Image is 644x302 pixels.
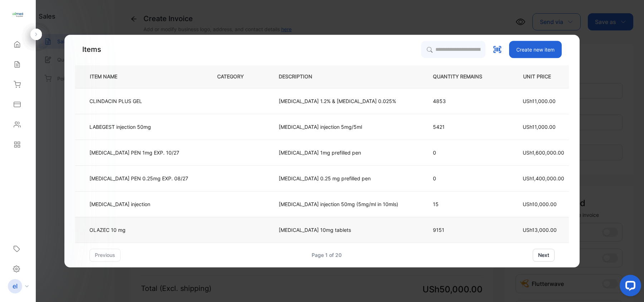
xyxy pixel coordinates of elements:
[279,175,371,182] p: [MEDICAL_DATA] 0.25 mg prefilled pen
[279,200,398,208] p: [MEDICAL_DATA] injection 50mg (5mg/ml in 10mls)
[89,226,130,234] p: OLAZEC 10 mg
[279,123,362,131] p: [MEDICAL_DATA] injection 5mg/5ml
[523,201,557,207] span: USh10,000.00
[13,9,23,20] img: logo
[279,97,396,105] p: [MEDICAL_DATA] 1.2% & [MEDICAL_DATA] 0.025%
[433,73,494,81] p: QUANTITY REMAINS
[279,149,361,156] p: [MEDICAL_DATA] 1mg prefilled pen
[433,200,494,208] p: 15
[279,73,324,81] p: DESCRIPTION
[614,272,644,302] iframe: LiveChat chat widget
[89,249,121,262] button: previous
[312,251,342,259] div: Page 1 of 20
[523,227,557,233] span: USh13,000.00
[13,282,18,291] p: el
[433,226,494,234] p: 9151
[217,73,255,81] p: CATEGORY
[533,249,555,262] button: next
[509,41,562,58] button: Create new item
[433,123,494,131] p: 5421
[523,124,556,130] span: USh11,000.00
[523,98,556,104] span: USh11,000.00
[433,149,494,156] p: 0
[82,44,101,55] p: Items
[517,73,581,81] p: UNIT PRICE
[279,226,351,234] p: [MEDICAL_DATA] 10mg tablets
[89,149,179,156] p: [MEDICAL_DATA] PEN 1mg EXP. 10/27
[433,175,494,182] p: 0
[89,123,151,131] p: LABEGEST injection 50mg
[523,150,564,156] span: USh1,600,000.00
[89,97,142,105] p: CLINDACIN PLUS GEL
[87,73,129,81] p: ITEM NAME
[89,175,188,182] p: [MEDICAL_DATA] PEN 0.25mg EXP. 08/27
[433,97,494,105] p: 4853
[523,175,564,181] span: USh1,400,000.00
[89,200,150,208] p: [MEDICAL_DATA] injection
